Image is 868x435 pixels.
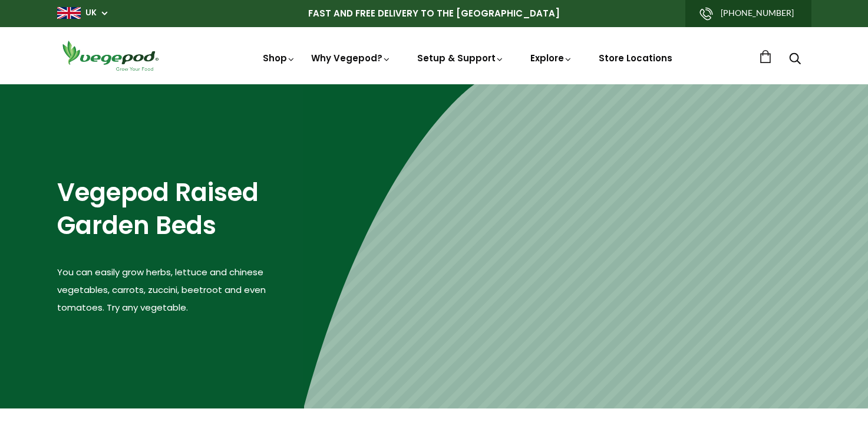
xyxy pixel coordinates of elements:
[57,263,304,317] p: You can easily grow herbs, lettuce and chinese vegetables, carrots, zuccini, beetroot and even to...
[85,7,97,19] a: UK
[789,54,801,66] a: Search
[530,52,573,64] a: Explore
[57,39,163,72] img: Vegepod
[417,52,504,64] a: Setup & Support
[57,176,304,243] h2: Vegepod Raised Garden Beds
[57,7,81,19] img: gb_large.png
[599,52,672,64] a: Store Locations
[311,52,391,64] a: Why Vegepod?
[263,52,296,64] a: Shop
